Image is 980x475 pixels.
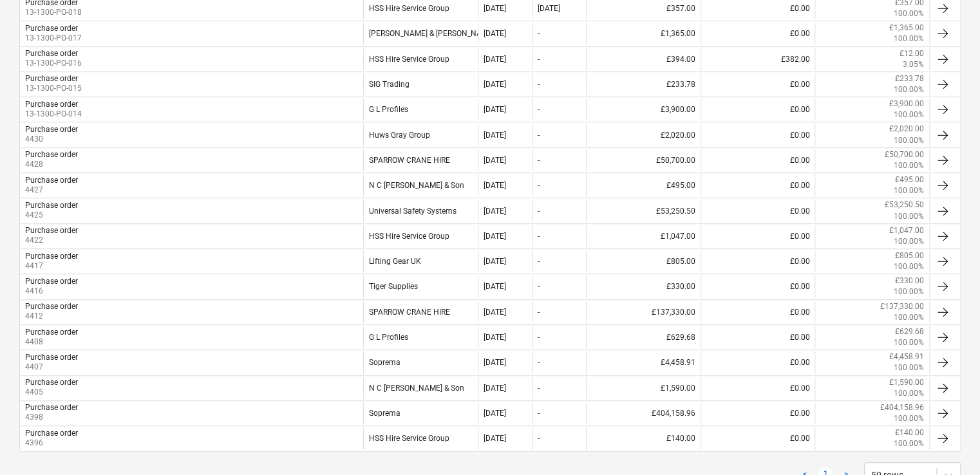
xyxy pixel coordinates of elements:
p: 4428 [25,159,78,170]
div: Purchase order [25,353,78,362]
div: [DATE] [484,207,506,216]
div: [DATE] [538,4,560,13]
div: Purchase order [25,74,78,83]
p: 100.00% [894,33,924,44]
p: 100.00% [894,109,924,120]
p: £495.00 [895,174,924,185]
p: 4430 [25,134,78,145]
p: £1,365.00 [889,23,924,33]
div: £0.00 [701,377,815,399]
p: £140.00 [895,427,924,438]
p: 13-1300-PO-017 [25,33,82,44]
div: Purchase order [25,403,78,412]
div: £0.00 [701,351,815,373]
div: [DATE] [484,257,506,266]
div: £1,590.00 [586,377,701,399]
div: HSS Hire Service Group [363,427,478,449]
div: SPARROW CRANE HIRE [363,149,478,171]
div: - [538,131,540,140]
p: £1,590.00 [889,377,924,388]
div: Purchase order [25,328,78,337]
div: £0.00 [701,174,815,196]
p: £233.78 [895,73,924,84]
p: 4425 [25,210,78,221]
p: £330.00 [895,275,924,286]
div: £0.00 [701,149,815,171]
div: Purchase order [25,100,78,109]
div: - [538,29,540,38]
div: £382.00 [701,48,815,70]
div: - [538,257,540,266]
p: 100.00% [894,160,924,171]
div: - [538,384,540,393]
p: 100.00% [894,236,924,247]
div: Purchase order [25,150,78,159]
p: 100.00% [894,84,924,95]
p: 100.00% [894,135,924,146]
div: Purchase order [25,49,78,58]
div: - [538,409,540,418]
div: N C [PERSON_NAME] & Son [363,174,478,196]
div: £1,365.00 [586,23,701,44]
div: Purchase order [25,125,78,134]
div: - [538,156,540,165]
div: [DATE] [484,29,506,38]
div: £0.00 [701,23,815,44]
div: £0.00 [701,250,815,272]
div: HSS Hire Service Group [363,225,478,247]
div: £0.00 [701,73,815,95]
div: [DATE] [484,434,506,443]
div: [DATE] [484,181,506,190]
div: [PERSON_NAME] & [PERSON_NAME] Consultancy [363,23,478,44]
div: Purchase order [25,429,78,438]
div: [DATE] [484,384,506,393]
div: [DATE] [484,409,506,418]
p: 4416 [25,286,78,297]
div: £1,047.00 [586,225,701,247]
div: - [538,434,540,443]
div: Purchase order [25,252,78,261]
p: 100.00% [894,261,924,272]
div: £0.00 [701,427,815,449]
div: Purchase order [25,24,78,33]
p: £4,458.91 [889,351,924,362]
p: 4407 [25,362,78,373]
div: £3,900.00 [586,98,701,120]
div: [DATE] [484,156,506,165]
div: £137,330.00 [586,301,701,323]
p: 100.00% [894,337,924,348]
div: - [538,282,540,291]
div: [DATE] [484,358,506,367]
div: Lifting Gear UK [363,250,478,272]
p: 100.00% [894,286,924,297]
div: N C [PERSON_NAME] & Son [363,377,478,399]
p: 100.00% [894,362,924,373]
p: 100.00% [894,185,924,196]
p: £53,250.50 [885,200,924,210]
p: 100.00% [894,388,924,399]
div: - [538,55,540,64]
div: £394.00 [586,48,701,70]
p: £50,700.00 [885,149,924,160]
div: G L Profiles [363,326,478,348]
div: - [538,333,540,342]
p: 4408 [25,337,78,348]
div: Universal Safety Systems [363,200,478,221]
p: 4396 [25,438,78,449]
p: £404,158.96 [880,402,924,413]
div: SIG Trading [363,73,478,95]
div: £53,250.50 [586,200,701,221]
p: £805.00 [895,250,924,261]
div: G L Profiles [363,98,478,120]
p: 100.00% [894,438,924,449]
p: 4412 [25,311,78,322]
div: £0.00 [701,326,815,348]
div: [DATE] [484,333,506,342]
p: £2,020.00 [889,124,924,135]
p: £629.68 [895,326,924,337]
div: - [538,181,540,190]
div: Purchase order [25,176,78,185]
p: 100.00% [894,8,924,19]
div: [DATE] [484,105,506,114]
div: £404,158.96 [586,402,701,424]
